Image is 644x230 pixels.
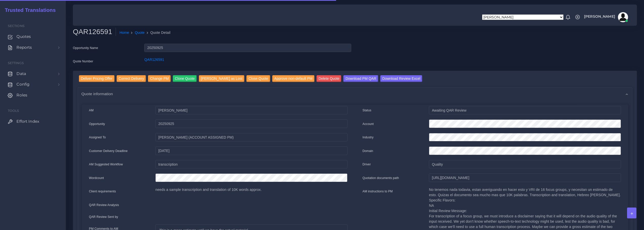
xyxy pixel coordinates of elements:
span: Quote information [81,91,113,97]
label: Quote Number [73,59,93,64]
span: Tools [8,109,19,113]
a: Trusted Translations [1,6,56,14]
span: Settings [8,61,24,65]
span: [PERSON_NAME] [584,15,615,18]
div: Quote information [78,87,632,100]
label: Client requirements [89,189,116,194]
span: Data [16,71,26,76]
input: Deliver Pricing Offer [79,75,115,82]
p: needs a sample transcription and translation of 10K words approx. [155,187,347,192]
h2: QAR126591 [73,28,116,36]
h2: Trusted Translations [1,7,56,13]
a: Home [119,30,129,35]
span: Config [16,82,30,87]
input: Change PM [148,75,171,82]
label: Driver [363,162,371,167]
a: [PERSON_NAME]avatar [581,12,630,22]
span: Reports [16,45,32,50]
li: Quote Detail [145,30,171,35]
a: Data [4,68,62,79]
label: Opportunity Name [73,46,98,50]
label: AM instructions to PM [363,189,393,194]
label: Customer Delivery Deadline [89,149,128,153]
span: Sections [8,24,25,28]
img: avatar [618,12,628,22]
label: Quotation documents path [363,176,399,180]
a: Config [4,79,62,90]
input: pm [155,133,347,142]
a: Effort Index [4,116,62,127]
a: QAR126591 [144,58,164,62]
a: Quote [135,30,145,35]
input: Download PM QAR [343,75,378,82]
input: Close Quote [246,75,270,82]
label: AM [89,108,94,113]
label: Status [363,108,371,113]
label: QAR Review Analysis [89,203,119,207]
label: QAR Review Sent by [89,215,118,219]
label: Domain [363,149,373,153]
span: Roles [16,92,27,98]
input: [PERSON_NAME] as Lost [199,75,244,82]
label: AM Suggested Workflow [89,162,123,167]
span: Effort Index [16,119,39,124]
input: Correct Delivery [117,75,146,82]
label: Account [363,122,374,126]
label: Industry [363,135,374,140]
label: Assigned To [89,135,106,140]
a: Reports [4,42,62,53]
input: Approve non-default PM [272,75,315,82]
input: Clone Quote [173,75,197,82]
label: Wordcount [89,176,104,180]
input: Download Review Excel [380,75,422,82]
input: Delete Quote [317,75,342,82]
a: Quotes [4,31,62,42]
a: Roles [4,90,62,100]
label: Opportunity [89,122,105,126]
span: Quotes [16,34,31,39]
